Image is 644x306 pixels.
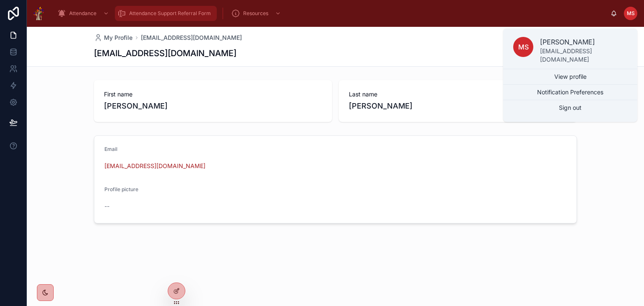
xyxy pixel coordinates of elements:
[243,10,268,17] span: Resources
[141,34,242,42] a: [EMAIL_ADDRESS][DOMAIN_NAME]
[94,47,236,59] h1: [EMAIL_ADDRESS][DOMAIN_NAME]
[503,85,637,100] button: Notification Preferences
[540,37,627,47] p: [PERSON_NAME]
[627,10,635,17] span: MS
[94,34,132,42] a: My Profile
[104,162,205,170] a: [EMAIL_ADDRESS][DOMAIN_NAME]
[349,90,567,99] span: Last name
[129,10,211,17] span: Attendance Support Referral Form
[104,202,109,210] span: --
[229,6,285,21] a: Resources
[104,146,117,152] span: Email
[104,100,322,112] span: [PERSON_NAME]
[349,100,567,112] span: [PERSON_NAME]
[104,90,322,99] span: First name
[503,69,637,84] a: View profile
[34,7,44,20] img: App logo
[104,186,138,192] span: Profile picture
[55,6,113,21] a: Attendance
[503,100,637,115] button: Sign out
[69,10,96,17] span: Attendance
[115,6,217,21] a: Attendance Support Referral Form
[51,4,610,23] div: scrollable content
[104,34,132,42] span: My Profile
[540,47,627,64] p: [EMAIL_ADDRESS][DOMAIN_NAME]
[518,42,529,52] span: MS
